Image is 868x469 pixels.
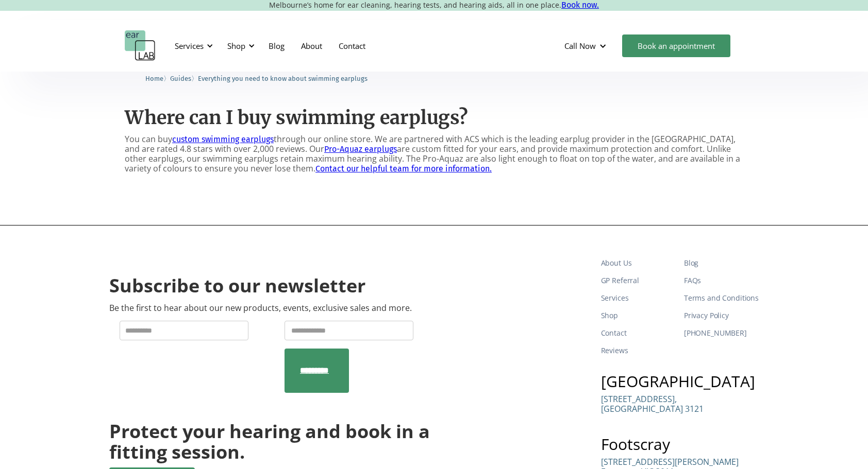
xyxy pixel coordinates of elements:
p: Be the first to hear about our new products, events, exclusive sales and more. [109,303,412,313]
li: 〉 [170,73,198,84]
div: Call Now [556,30,617,61]
span: Guides [170,75,191,82]
a: GP Referral [601,272,676,289]
h2: Subscribe to our newsletter [109,274,365,298]
h2: Where can I buy swimming earplugs? [125,107,743,129]
a: Contact our helpful team for more information. [315,164,492,173]
h3: Footscray [601,437,759,452]
a: Privacy Policy [684,307,759,324]
a: [STREET_ADDRESS],[GEOGRAPHIC_DATA] 3121 [601,394,704,422]
a: Guides [170,73,191,83]
a: Book an appointment [622,34,730,57]
a: Blog [260,31,293,61]
a: About Us [601,254,676,272]
a: Contact [330,31,374,61]
div: Shop [221,30,258,61]
h3: [GEOGRAPHIC_DATA] [601,374,759,389]
li: 〉 [145,73,170,84]
h2: Protect your hearing and book in a fitting session. [109,421,430,462]
p: [STREET_ADDRESS], [GEOGRAPHIC_DATA] 3121 [601,394,704,414]
a: [PHONE_NUMBER] [684,324,759,342]
a: Pro-Aquaz earplugs [324,144,397,154]
a: Contact [601,324,676,342]
span: Everything you need to know about swimming earplugs [198,75,368,82]
a: home [125,30,156,61]
p: ‍ [125,11,743,21]
a: custom swimming earplugs [172,134,274,144]
iframe: reCAPTCHA [120,349,276,389]
a: About [293,31,330,61]
p: ‍ [125,86,743,96]
a: Reviews [601,342,676,359]
span: Home [145,75,163,82]
form: Newsletter Form [109,321,430,393]
div: Services [175,41,204,51]
a: Home [145,73,163,83]
a: FAQs [684,272,759,289]
a: Blog [684,254,759,272]
div: Call Now [564,41,596,51]
div: Services [169,30,216,61]
a: Services [601,289,676,307]
a: Terms and Conditions [684,289,759,307]
a: Everything you need to know about swimming earplugs [198,73,368,83]
div: Shop [227,41,245,51]
a: Shop [601,307,676,324]
p: You can buy through our online store. We are partnered with ACS which is the leading earplug prov... [125,134,743,174]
